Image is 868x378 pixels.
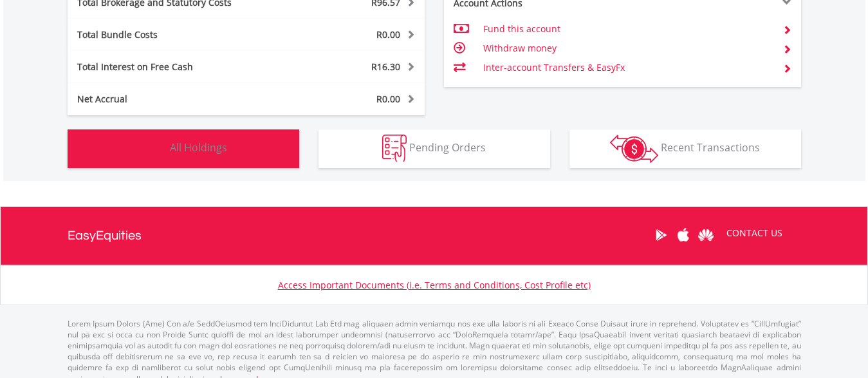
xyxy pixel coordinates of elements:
[170,140,227,155] span: All Holdings
[319,129,550,168] button: Pending Orders
[278,279,591,291] a: Access Important Documents (i.e. Terms and Conditions, Cost Profile etc)
[661,140,760,155] span: Recent Transactions
[68,93,276,106] div: Net Accrual
[376,93,400,105] span: R0.00
[68,61,276,73] div: Total Interest on Free Cash
[483,58,772,77] td: Inter-account Transfers & EasyFx
[650,215,672,255] a: Google Play
[371,61,400,73] span: R16.30
[68,129,299,168] button: All Holdings
[610,135,658,163] img: transactions-zar-wht.png
[695,215,717,255] a: Huawei
[68,207,142,265] a: EasyEquities
[483,19,772,39] td: Fund this account
[68,28,276,41] div: Total Bundle Costs
[483,39,772,58] td: Withdraw money
[717,215,791,251] a: CONTACT US
[376,28,400,41] span: R0.00
[672,215,695,255] a: Apple
[409,140,486,155] span: Pending Orders
[569,129,801,168] button: Recent Transactions
[140,135,167,162] img: holdings-wht.png
[382,135,407,162] img: pending_instructions-wht.png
